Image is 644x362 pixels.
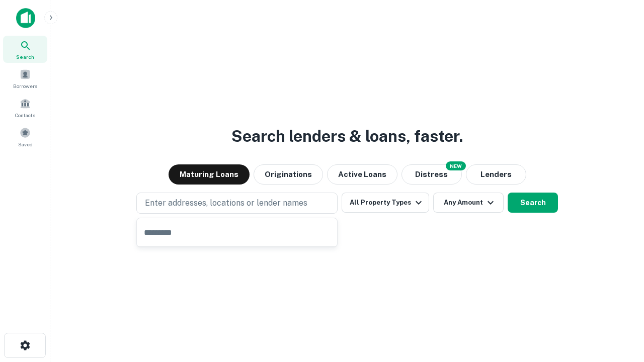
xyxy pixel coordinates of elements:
iframe: Chat Widget [594,249,644,298]
span: Contacts [15,111,35,119]
p: Enter addresses, locations or lender names [145,197,307,209]
button: Search [508,193,558,213]
a: Borrowers [3,65,47,92]
button: Any Amount [433,193,504,213]
span: Borrowers [13,82,37,90]
button: Search distressed loans with lien and other non-mortgage details. [401,164,462,185]
button: Maturing Loans [169,164,250,185]
span: Search [16,53,34,61]
button: Lenders [466,164,526,185]
a: Saved [3,123,47,150]
button: Originations [254,164,323,185]
h3: Search lenders & loans, faster. [231,124,463,148]
a: Search [3,36,47,63]
img: capitalize-icon.png [16,8,35,28]
button: All Property Types [342,193,429,213]
span: Saved [18,140,33,148]
button: Enter addresses, locations or lender names [136,193,338,214]
div: NEW [446,161,466,170]
button: Active Loans [327,164,397,185]
a: Contacts [3,94,47,121]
